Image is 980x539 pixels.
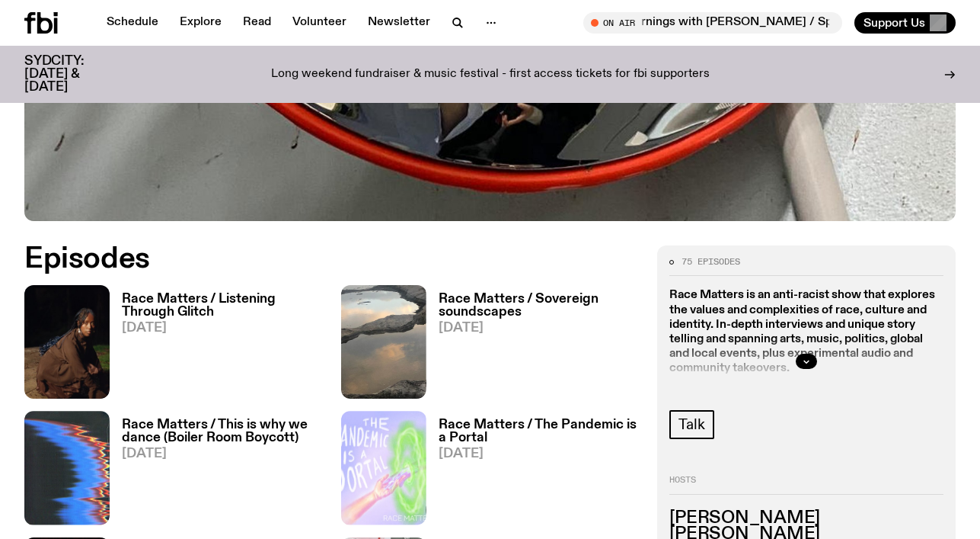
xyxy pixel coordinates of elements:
[669,476,943,494] h2: Hosts
[110,293,323,399] a: Race Matters / Listening Through Glitch[DATE]
[171,12,231,34] a: Explore
[122,448,323,460] span: [DATE]
[426,419,640,525] a: Race Matters / The Pandemic is a Portal[DATE]
[678,416,704,433] span: Talk
[669,289,935,374] strong: Race Matters is an anti-racist show that explores the values and complexities of race, culture an...
[283,12,356,34] a: Volunteer
[669,410,713,439] a: Talk
[583,12,842,34] button: On AirMornings with [PERSON_NAME] / Springing into some great music haha do u see what i did ther...
[341,285,426,399] img: A sandstone rock on the coast with puddles of ocean water. The water is clear, and it's reflectin...
[359,12,439,34] a: Newsletter
[439,293,640,319] h3: Race Matters / Sovereign soundscapes
[24,245,639,273] h2: Episodes
[110,419,323,525] a: Race Matters / This is why we dance (Boiler Room Boycott)[DATE]
[439,419,640,444] h3: Race Matters / The Pandemic is a Portal
[682,258,740,266] span: 75 episodes
[439,448,640,460] span: [DATE]
[122,419,323,444] h3: Race Matters / This is why we dance (Boiler Room Boycott)
[426,293,640,399] a: Race Matters / Sovereign soundscapes[DATE]
[122,322,323,335] span: [DATE]
[854,12,956,34] button: Support Us
[97,12,168,34] a: Schedule
[122,293,323,319] h3: Race Matters / Listening Through Glitch
[24,285,110,399] img: Fetle crouches in a park at night. They are wearing a long brown garment and looking solemnly int...
[24,55,122,94] h3: SYDCITY: [DATE] & [DATE]
[234,12,280,34] a: Read
[439,322,640,335] span: [DATE]
[863,16,925,30] span: Support Us
[24,411,110,525] img: A spectral view of a waveform, warped and glitched
[271,68,710,82] p: Long weekend fundraiser & music festival - first access tickets for fbi supporters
